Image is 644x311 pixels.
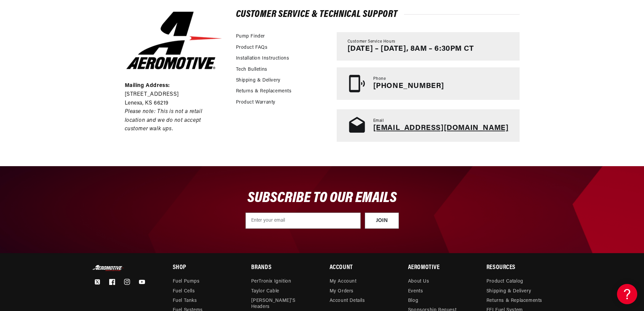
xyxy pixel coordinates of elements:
p: Lenexa, KS 66219 [125,99,223,108]
h2: Customer Service & Technical Support [236,10,520,19]
a: [EMAIL_ADDRESS][DOMAIN_NAME] [373,124,509,132]
a: Fuel Cells [173,287,195,296]
a: Tech Bulletins [236,66,267,73]
a: My Account [330,279,357,286]
a: PerTronix Ignition [251,279,291,286]
a: My Orders [330,287,354,296]
a: Product FAQs [236,44,268,51]
a: Fuel Tanks [173,296,197,306]
em: Please note: This is not a retail location and we do not accept customer walk ups. [125,109,202,132]
span: Phone [373,76,386,82]
a: Phone [PHONE_NUMBER] [337,67,520,100]
a: Product Warranty [236,99,276,106]
span: Customer Service Hours [348,39,396,45]
p: [STREET_ADDRESS] [125,90,223,99]
a: Account Details [330,296,365,306]
button: JOIN [365,213,399,229]
p: [DATE] – [DATE], 8AM – 6:30PM CT [348,45,474,53]
input: Enter your email [245,213,361,229]
span: SUBSCRIBE TO OUR EMAILS [247,191,397,206]
a: Product Catalog [486,279,523,286]
img: Aeromotive [92,265,125,271]
a: About Us [408,279,429,286]
a: Shipping & Delivery [236,77,281,84]
a: Taylor Cable [251,287,279,296]
a: Events [408,287,423,296]
strong: Mailing Address: [125,83,170,88]
p: [PHONE_NUMBER] [373,82,444,91]
a: Returns & Replacements [236,88,292,95]
a: Shipping & Delivery [486,287,531,296]
span: Email [373,118,384,124]
a: Blog [408,296,418,306]
a: Returns & Replacements [486,296,542,306]
a: Installation Instructions [236,55,289,62]
a: Pump Finder [236,33,265,40]
a: Fuel Pumps [173,279,200,286]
